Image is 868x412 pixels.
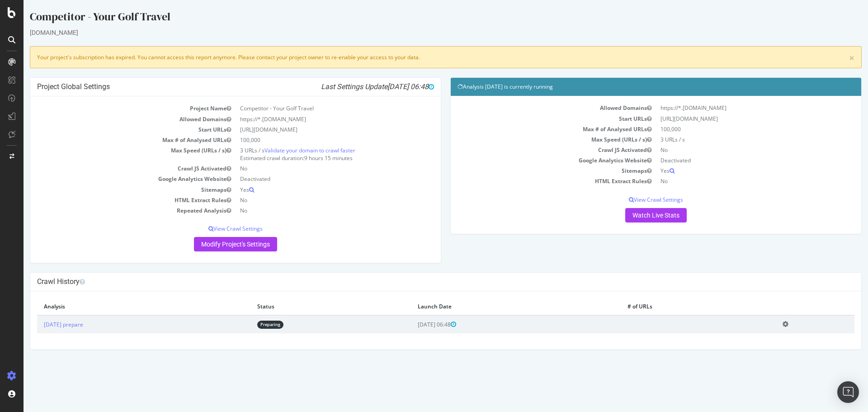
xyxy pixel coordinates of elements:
[632,103,831,113] td: https://*.[DOMAIN_NAME]
[434,176,632,186] td: HTML Extract Rules
[212,145,410,163] td: 3 URLs / s Estimated crawl duration:
[837,381,859,403] div: Open Intercom Messenger
[434,155,632,166] td: Google Analytics Website
[212,135,410,145] td: 100,000
[434,103,632,113] td: Allowed Domains
[212,174,410,184] td: Deactivated
[212,103,410,114] td: Competitor - Your Golf Travel
[14,225,410,232] p: View Crawl Settings
[14,195,212,205] td: HTML Extract Rules
[14,163,212,174] td: Crawl JS Activated
[434,145,632,155] td: Crawl JS Activated
[434,114,632,124] td: Start URLs
[14,185,212,195] td: Sitemaps
[632,166,831,176] td: Yes
[632,134,831,145] td: 3 URLs / s
[14,145,212,163] td: Max Speed (URLs / s)
[632,155,831,166] td: Deactivated
[632,114,831,124] td: [URL][DOMAIN_NAME]
[234,321,260,328] a: Preparing
[212,205,410,216] td: No
[434,196,831,204] p: View Crawl Settings
[364,82,410,91] span: [DATE] 06:48
[394,321,433,328] span: [DATE] 06:48
[14,135,212,145] td: Max # of Analysed URLs
[6,46,838,68] div: Your project's subscription has expired. You cannot access this report anymore. Please contact yo...
[212,185,410,195] td: Yes
[434,166,632,176] td: Sitemaps
[14,82,410,91] h4: Project Global Settings
[20,321,60,328] a: [DATE] prepare
[170,237,254,251] a: Modify Project's Settings
[6,28,838,37] div: [DOMAIN_NAME]
[14,103,212,114] td: Project Name
[632,124,831,134] td: 100,000
[632,176,831,186] td: No
[597,298,752,315] th: # of URLs
[212,114,410,124] td: https://*.[DOMAIN_NAME]
[14,114,212,124] td: Allowed Domains
[212,195,410,205] td: No
[14,174,212,184] td: Google Analytics Website
[434,82,831,91] h4: Analysis [DATE] is currently running
[602,208,663,223] a: Watch Live Stats
[632,145,831,155] td: No
[212,163,410,174] td: No
[212,124,410,135] td: [URL][DOMAIN_NAME]
[434,124,632,134] td: Max # of Analysed URLs
[387,298,597,315] th: Launch Date
[14,205,212,216] td: Repeated Analysis
[281,154,329,162] span: 9 hours 15 minutes
[14,277,831,286] h4: Crawl History
[297,82,410,91] i: Last Settings Update
[227,298,387,315] th: Status
[241,147,332,154] a: Validate your domain to crawl faster
[14,298,227,315] th: Analysis
[6,9,838,28] div: Competitor - Your Golf Travel
[14,124,212,135] td: Start URLs
[434,134,632,145] td: Max Speed (URLs / s)
[826,53,831,63] a: ×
